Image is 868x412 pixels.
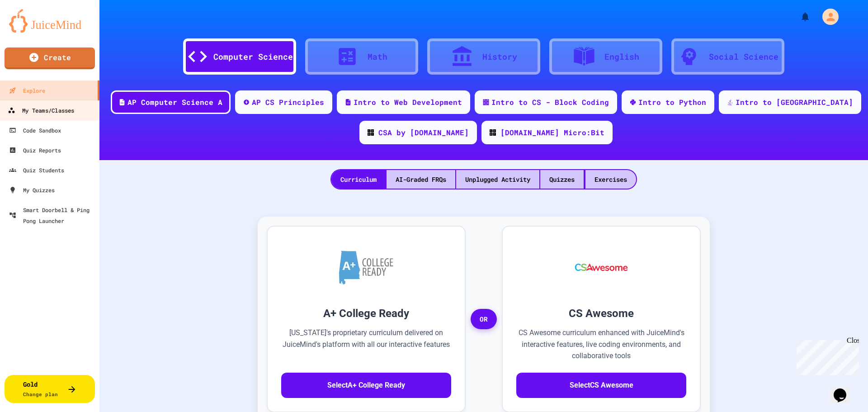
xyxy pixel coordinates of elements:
[9,85,45,96] div: Explore
[127,97,222,108] div: AP Computer Science A
[456,170,539,189] div: Unplugged Activity
[500,127,604,138] div: [DOMAIN_NAME] Micro:Bit
[604,51,639,63] div: English
[783,9,813,24] div: My Notifications
[638,97,706,108] div: Intro to Python
[252,97,324,108] div: AP CS Principles
[471,309,497,330] span: OR
[482,51,517,63] div: History
[4,4,62,57] div: Chat with us now!Close
[813,6,841,27] div: My Account
[368,51,387,63] div: Math
[368,129,374,136] img: CODE_logo_RGB.png
[793,336,859,375] iframe: chat widget
[709,51,778,63] div: Social Science
[5,375,95,403] button: GoldChange plan
[490,129,496,136] img: CODE_logo_RGB.png
[566,240,637,294] img: CS Awesome
[5,47,95,69] a: Create
[281,373,451,398] button: SelectA+ College Ready
[281,327,451,362] p: [US_STATE]'s proprietary curriculum delivered on JuiceMind's platform with all our interactive fe...
[540,170,584,189] div: Quizzes
[9,185,55,195] div: My Quizzes
[9,145,61,156] div: Quiz Reports
[213,51,293,63] div: Computer Science
[8,105,74,116] div: My Teams/Classes
[491,97,609,108] div: Intro to CS - Block Coding
[516,373,686,398] button: SelectCS Awesome
[516,305,686,322] h3: CS Awesome
[387,170,455,189] div: AI-Graded FRQs
[9,125,61,136] div: Code Sandbox
[354,97,462,108] div: Intro to Web Development
[9,165,64,175] div: Quiz Students
[9,9,90,33] img: logo-orange.svg
[339,251,393,284] img: A+ College Ready
[9,204,96,226] div: Smart Doorbell & Ping Pong Launcher
[23,391,58,398] span: Change plan
[281,305,451,322] h3: A+ College Ready
[378,127,469,138] div: CSA by [DOMAIN_NAME]
[736,97,853,108] div: Intro to [GEOGRAPHIC_DATA]
[516,327,686,362] p: CS Awesome curriculum enhanced with JuiceMind's interactive features, live coding environments, a...
[585,170,636,189] div: Exercises
[23,379,58,398] div: Gold
[830,376,859,403] iframe: chat widget
[331,170,386,189] div: Curriculum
